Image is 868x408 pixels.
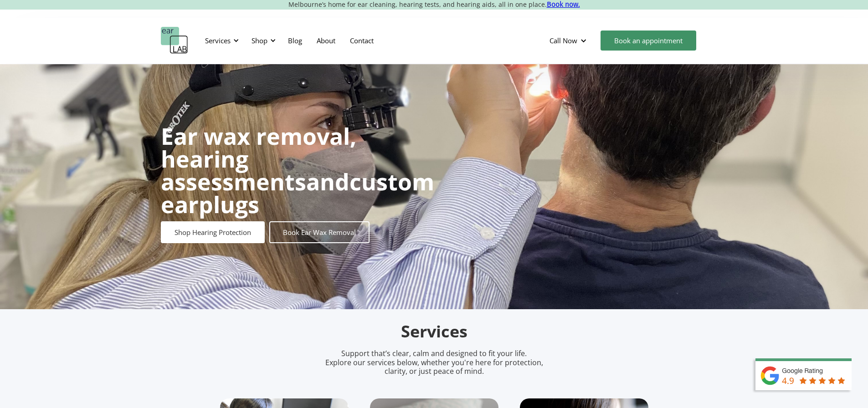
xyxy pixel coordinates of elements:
div: Services [205,36,231,45]
h1: and [161,125,434,216]
a: home [161,27,188,54]
a: Book an appointment [601,31,696,51]
h2: Services [220,321,648,342]
p: Support that’s clear, calm and designed to fit your life. Explore our services below, whether you... [313,349,555,376]
a: Shop Hearing Protection [161,221,265,243]
div: Call Now [550,36,577,45]
a: About [309,27,343,54]
a: Contact [343,27,381,54]
strong: Ear wax removal, hearing assessments [161,121,356,197]
div: Shop [246,27,278,54]
div: Shop [252,36,267,45]
a: Blog [281,27,309,54]
div: Services [200,27,241,54]
strong: custom earplugs [161,166,434,220]
a: Book Ear Wax Removal [269,221,370,243]
div: Call Now [542,27,596,54]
